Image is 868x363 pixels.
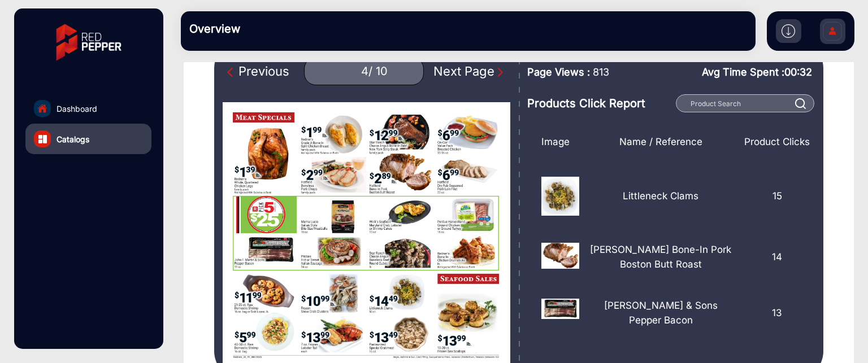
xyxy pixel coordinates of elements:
span: Catalogs [57,133,89,145]
img: Next Page [494,67,506,78]
div: Previous [227,62,289,81]
a: Catalogs [25,124,151,154]
span: Page Views : [527,64,590,80]
span: 00:32 [784,66,812,78]
h3: Products Click Report [527,97,672,110]
div: Product Clicks [742,135,812,150]
div: 15 [742,177,812,216]
p: Littleneck Clams [623,189,698,204]
img: home [37,103,47,113]
img: 1753825672000101.png [541,177,579,216]
div: 13 [742,299,812,327]
div: / 10 [368,64,388,78]
img: prodSearch%20_white.svg [795,98,806,109]
img: h2download.svg [782,24,795,38]
img: Sign%20Up.svg [821,13,844,53]
input: Product Search [676,94,814,112]
a: Dashboard [25,93,151,124]
span: 813 [593,64,609,80]
p: [PERSON_NAME] & Sons Pepper Bacon [588,299,734,327]
img: catalog [38,135,47,143]
div: Next Page [433,62,506,81]
h3: Overview [189,22,348,36]
p: [PERSON_NAME] Bone-In Pork Boston Butt Roast [588,243,734,272]
span: Avg Time Spent : [702,64,784,80]
img: Previous Page [227,67,238,78]
img: vmg-logo [48,14,129,71]
img: 1753825601000100.png [541,243,579,268]
span: Dashboard [57,103,97,115]
div: Image [533,135,579,150]
img: 1753825733000105.png [541,299,579,319]
div: Name / Reference [579,135,742,150]
div: 14 [742,243,812,272]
